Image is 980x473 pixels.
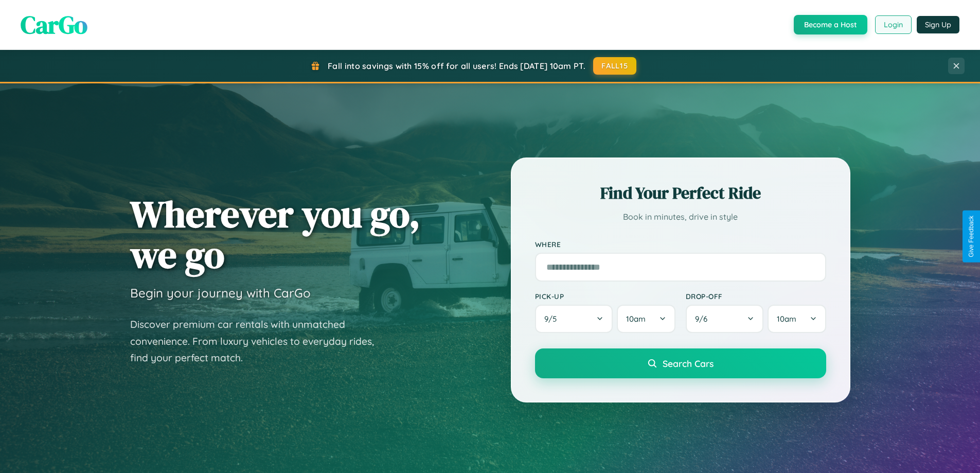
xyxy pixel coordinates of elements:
[777,314,796,324] span: 10am
[544,314,562,324] span: 9 / 5
[917,16,959,33] button: Sign Up
[130,194,420,275] h1: Wherever you go, we go
[695,314,712,324] span: 9 / 6
[768,305,826,333] button: 10am
[535,292,675,301] label: Pick-up
[130,316,387,366] p: Discover premium car rentals with unmatched convenience. From luxury vehicles to everyday rides, ...
[968,216,975,257] div: Give Feedback
[535,305,613,333] button: 9/5
[875,15,912,34] button: Login
[626,314,646,324] span: 10am
[617,305,675,333] button: 10am
[535,348,826,378] button: Search Cars
[686,305,764,333] button: 9/6
[663,358,714,369] span: Search Cars
[130,285,311,301] h3: Begin your journey with CarGo
[535,209,826,224] p: Book in minutes, drive in style
[794,15,867,34] button: Become a Host
[593,57,636,75] button: FALL15
[535,182,826,204] h2: Find Your Perfect Ride
[21,8,87,42] span: CarGo
[686,292,826,301] label: Drop-off
[328,61,585,71] span: Fall into savings with 15% off for all users! Ends [DATE] 10am PT.
[535,240,826,249] label: Where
